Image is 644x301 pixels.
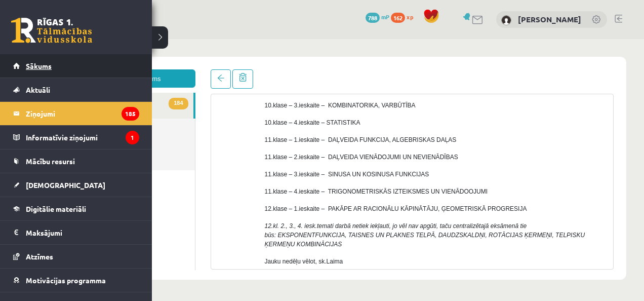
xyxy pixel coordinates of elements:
[122,107,139,121] i: 185
[26,102,139,125] legend: Ziņojumi
[13,221,139,244] a: Maksājumi
[13,269,139,292] a: Motivācijas programma
[407,13,413,21] span: xp
[26,126,139,149] legend: Informatīvie ziņojumi
[13,149,139,173] a: Mācību resursi
[13,173,139,197] a: [DEMOGRAPHIC_DATA]
[224,183,545,209] em: 12.kl. 2., 3., 4. iesk.temati darbā netiek iekļauti, jo vēl nav apgūti, taču centralizētajā eksām...
[501,15,511,25] img: Dainis Druva
[26,157,75,166] span: Mācību resursi
[518,14,581,24] a: [PERSON_NAME]
[26,221,139,244] legend: Maksājumi
[224,79,566,88] p: 10.klase – 4.ieskaite – STATISTIKA
[13,78,139,101] a: Aktuāli
[30,54,153,80] a: 184Ienākošie
[366,13,380,23] span: 788
[26,252,53,261] span: Atzīmes
[224,114,566,123] p: 11.klase – 2.ieskaite – DAĻVEIDA VIENĀDOJUMI UN NEVIENĀDĪBAS
[126,131,139,144] i: 1
[224,148,566,157] p: 11.klase – 4.ieskaite – TRIGONOMETRISKĀS IZTEIKSMES UN VIENĀDOOJUMI
[224,62,566,71] p: 10.klase – 3.ieskaite – KOMBINATORIKA, VARBŪTĪBA
[26,204,86,213] span: Digitālie materiāli
[11,18,92,43] a: Rīgas 1. Tālmācības vidusskola
[26,85,50,94] span: Aktuāli
[26,180,105,190] span: [DEMOGRAPHIC_DATA]
[224,218,566,227] p: Jauku nedēļu vēlot, sk.Laima
[224,96,566,105] p: 11.klase – 1.ieskaite – DAĻVEIDA FUNKCIJA, ALGEBRISKAS DAĻAS
[30,105,154,131] a: Dzēstie
[366,13,389,21] a: 788 mP
[391,13,405,23] span: 162
[391,13,418,21] a: 162 xp
[224,131,566,140] p: 11.klase – 3.ieskaite – SINUSA UN KOSINUSA FUNKCIJAS
[128,59,147,70] span: 184
[30,30,155,49] a: Jauns ziņojums
[26,61,52,70] span: Sākums
[381,13,389,21] span: mP
[13,126,139,149] a: Informatīvie ziņojumi1
[13,197,139,220] a: Digitālie materiāli
[13,54,139,78] a: Sākums
[30,80,154,105] a: Nosūtītie
[13,102,139,125] a: Ziņojumi185
[13,245,139,268] a: Atzīmes
[224,165,566,174] p: 12.klase – 1.ieskaite – PAKĀPE AR RACIONĀLU KĀPINĀTĀJU, ĢEOMETRISKĀ PROGRESIJA
[26,276,106,285] span: Motivācijas programma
